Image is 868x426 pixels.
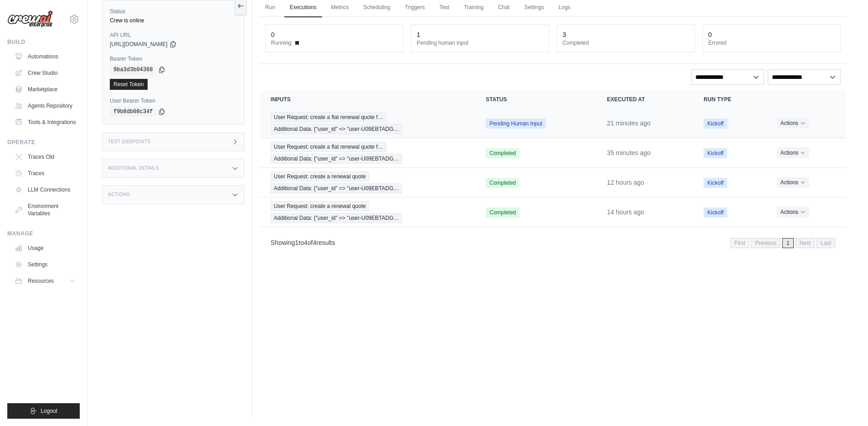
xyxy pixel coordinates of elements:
[110,64,156,75] code: 9ba3d3b04368
[108,192,130,197] h3: Actions
[486,119,546,129] span: Pending Human Input
[271,213,402,223] span: Additional Data: {"user_id" => "user-U09EBTADG…
[11,199,80,221] a: Environment Variables
[7,230,80,237] div: Manage
[271,171,369,182] span: User Request: create a renewal quote
[417,39,544,47] dt: Pending human input
[28,277,54,285] span: Resources
[704,148,727,158] span: Kickoff
[751,238,781,248] span: Previous
[704,119,727,129] span: Kickoff
[110,97,237,104] label: User Bearer Token
[708,30,712,39] div: 0
[271,171,464,193] a: View execution details for User Request
[796,238,815,248] span: Next
[11,99,80,113] a: Agents Repository
[271,39,292,47] span: Running
[730,238,749,248] span: First
[486,178,519,188] span: Completed
[11,66,80,80] a: Crew Studio
[271,201,369,211] span: User Request: create a renewal quote
[11,166,80,181] a: Traces
[271,142,464,164] a: View execution details for User Request
[417,30,421,39] div: 1
[607,179,644,186] time: September 25, 2025 at 14:14 PDT
[607,119,651,127] time: September 26, 2025 at 02:04 PDT
[271,238,335,247] p: Showing to of results
[271,142,386,152] span: User Request: create a flat renewal quote f…
[475,90,596,109] th: Status
[596,90,693,109] th: Executed at
[486,148,519,158] span: Completed
[41,407,57,415] span: Logout
[693,90,765,109] th: Run Type
[260,90,475,109] th: Inputs
[271,124,402,134] span: Additional Data: {"user_id" => "user-U09EBTADG…
[271,112,464,134] a: View execution details for User Request
[607,149,651,156] time: September 26, 2025 at 01:50 PDT
[562,39,689,47] dt: Completed
[704,178,727,188] span: Kickoff
[817,238,835,248] span: Last
[777,177,809,188] button: Actions for execution
[782,238,794,248] span: 1
[271,201,464,223] a: View execution details for User Request
[110,41,168,48] span: [URL][DOMAIN_NAME]
[313,239,316,246] span: 4
[110,55,237,62] label: Bearer Token
[708,39,835,47] dt: Errored
[110,8,237,15] label: Status
[260,231,846,254] nav: Pagination
[11,257,80,272] a: Settings
[11,182,80,197] a: LLM Connections
[11,115,80,130] a: Tools & Integrations
[271,183,402,193] span: Additional Data: {"user_id" => "user-U09EBTADG…
[562,30,566,39] div: 3
[271,154,402,164] span: Additional Data: {"user_id" => "user-U09EBTADG…
[7,403,80,419] button: Logout
[271,30,275,39] div: 0
[260,90,846,254] section: Crew executions table
[304,239,308,246] span: 4
[110,106,156,117] code: f9b8db08c34f
[110,79,148,90] a: Reset Token
[7,10,53,28] img: Logo
[777,147,809,158] button: Actions for execution
[730,238,835,248] nav: Pagination
[7,139,80,146] div: Operate
[295,239,299,246] span: 1
[110,17,237,24] div: Crew is online
[486,208,519,218] span: Completed
[11,49,80,64] a: Automations
[822,382,868,426] iframe: Chat Widget
[704,208,727,218] span: Kickoff
[108,139,151,145] h3: Test Endpoints
[607,208,644,216] time: September 25, 2025 at 12:14 PDT
[7,38,80,46] div: Build
[777,207,809,218] button: Actions for execution
[777,118,809,129] button: Actions for execution
[110,31,237,39] label: API URL
[11,274,80,288] button: Resources
[11,82,80,97] a: Marketplace
[11,241,80,255] a: Usage
[108,166,159,171] h3: Additional Details
[271,112,386,122] span: User Request: create a flat renewal quote f…
[11,150,80,164] a: Traces Old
